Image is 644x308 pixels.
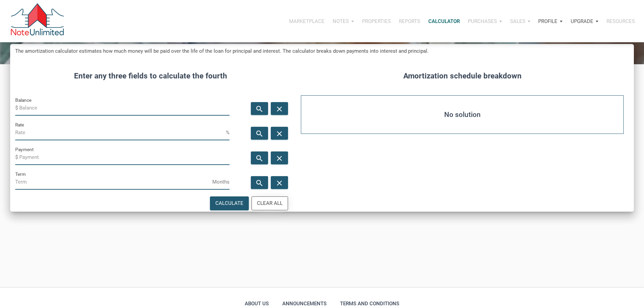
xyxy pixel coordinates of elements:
[15,174,212,190] input: Term
[606,18,635,24] p: Resources
[271,151,288,164] button: close
[444,108,481,121] strong: No solution
[226,127,230,138] span: %
[15,125,226,140] input: Rate
[251,127,268,140] button: search
[15,47,629,55] h5: The amortization calculator estimates how much money will be paid over the life of the loan for p...
[271,102,288,115] button: close
[15,102,19,113] span: $
[358,11,395,31] button: Properties
[271,127,288,140] button: close
[252,196,288,210] button: Clear All
[362,18,391,24] p: Properties
[15,145,33,153] label: Payment
[255,179,263,187] i: search
[428,18,460,24] p: Calculator
[15,70,286,82] h4: Enter any three fields to calculate the fourth
[399,18,420,24] p: Reports
[296,70,629,82] h4: Amortization schedule breakdown
[602,11,639,31] button: Resources
[276,129,284,138] i: close
[276,104,284,113] i: close
[538,18,557,24] p: Profile
[215,199,243,207] div: Calculate
[212,176,230,187] span: Months
[19,100,230,116] input: Balance
[395,11,424,31] button: Reports
[19,150,230,165] input: Payment
[255,104,263,113] i: search
[534,11,567,31] button: Profile
[289,18,325,24] p: Marketplace
[424,11,464,31] a: Calculator
[255,154,263,162] i: search
[255,129,263,138] i: search
[15,152,19,163] span: $
[251,102,268,115] button: search
[567,11,602,31] button: Upgrade
[257,199,283,207] div: Clear All
[276,179,284,187] i: close
[251,176,268,189] button: search
[210,196,249,210] button: Calculate
[276,154,284,162] i: close
[15,121,24,129] label: Rate
[15,96,31,104] label: Balance
[571,18,593,24] p: Upgrade
[285,11,329,31] button: Marketplace
[15,170,26,178] label: Term
[251,151,268,164] button: search
[271,176,288,189] button: close
[10,3,65,39] img: NoteUnlimited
